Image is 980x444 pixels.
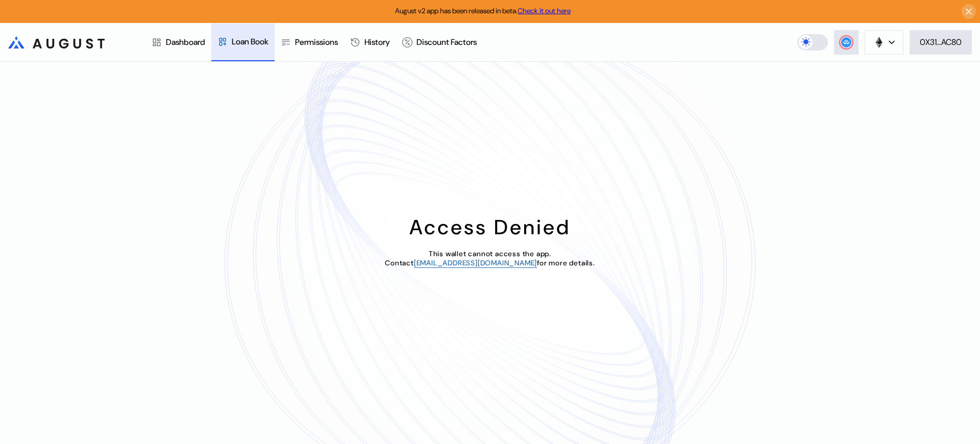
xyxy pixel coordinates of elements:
[344,23,396,61] a: History
[865,30,903,55] button: chain logo
[211,23,275,61] a: Loan Book
[920,37,962,47] div: 0X31...AC80
[385,249,595,267] span: This wallet cannot access the app. Contact for more details.
[873,37,885,48] img: chain logo
[295,37,338,47] div: Permissions
[910,30,972,55] button: 0X31...AC80
[518,6,571,15] a: Check it out here
[364,37,390,47] div: History
[395,6,571,15] span: August v2 app has been released in beta.
[166,37,205,47] div: Dashboard
[145,23,211,61] a: Dashboard
[275,23,344,61] a: Permissions
[396,23,483,61] a: Discount Factors
[416,37,477,47] div: Discount Factors
[232,36,268,47] div: Loan Book
[414,258,537,268] a: [EMAIL_ADDRESS][DOMAIN_NAME]
[409,214,571,240] div: Access Denied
